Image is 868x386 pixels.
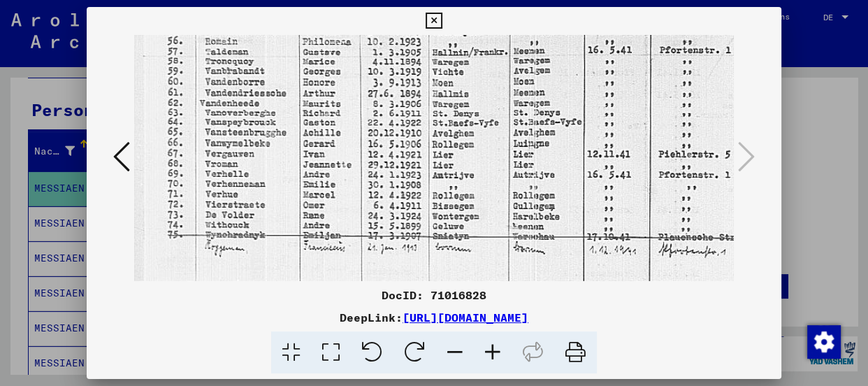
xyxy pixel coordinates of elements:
[403,310,528,324] a: [URL][DOMAIN_NAME]
[87,309,781,326] div: DeepLink:
[807,325,841,359] img: Zustimmung ändern
[806,324,840,358] div: Zustimmung ändern
[87,287,781,303] div: DocID: 71016828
